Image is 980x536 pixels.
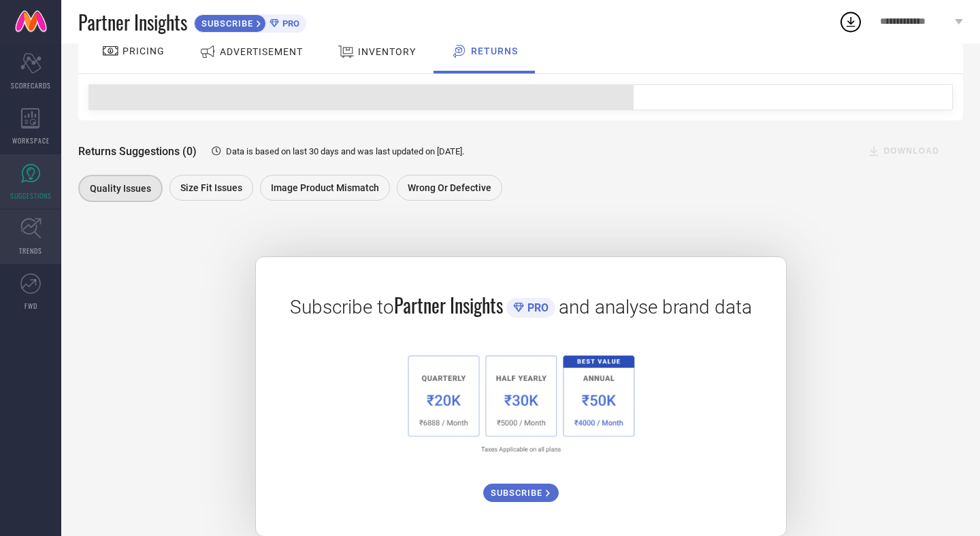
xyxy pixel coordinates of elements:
[11,80,51,90] span: SCORECARDS
[180,182,242,193] span: Size fit issues
[398,346,643,460] img: 1a6fb96cb29458d7132d4e38d36bc9c7.png
[524,301,549,314] span: PRO
[838,10,863,34] div: Open download list
[559,296,752,318] span: and analyse brand data
[290,296,394,318] span: Subscribe to
[12,135,50,146] span: WORKSPACE
[10,190,52,201] span: SUGGESTIONS
[226,146,464,156] span: Data is based on last 30 days and was last updated on [DATE] .
[483,473,559,502] a: SUBSCRIBE
[394,291,503,319] span: Partner Insights
[195,18,257,29] span: SUBSCRIBE
[358,46,416,57] span: INVENTORY
[408,182,491,193] span: Wrong or Defective
[220,46,303,57] span: ADVERTISEMENT
[19,246,42,256] span: TRENDS
[24,301,37,311] span: FWD
[194,11,306,33] a: SUBSCRIBEPRO
[279,18,299,29] span: PRO
[471,46,518,56] span: RETURNS
[491,488,546,498] span: SUBSCRIBE
[78,8,187,36] span: Partner Insights
[122,46,165,56] span: PRICING
[271,182,379,193] span: Image product mismatch
[90,183,151,194] span: Quality issues
[78,145,197,158] span: Returns Suggestions (0)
